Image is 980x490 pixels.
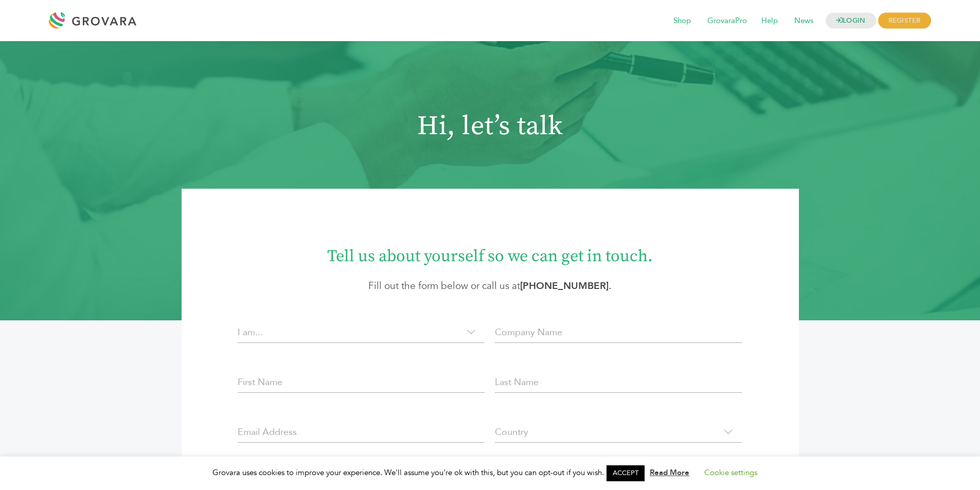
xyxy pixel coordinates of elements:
[238,375,282,389] label: First Name
[520,279,612,293] strong: .
[700,11,754,31] span: GrovaraPro
[495,375,539,389] label: Last Name
[607,465,645,481] a: ACCEPT
[650,467,689,478] a: Read More
[704,467,757,478] a: Cookie settings
[787,11,821,31] span: News
[135,111,845,142] h1: Hi, let’s talk
[212,238,768,268] h1: Tell us about yourself so we can get in touch.
[787,15,821,27] a: News
[520,279,609,293] a: [PHONE_NUMBER]
[238,425,297,439] label: Email Address
[666,15,698,27] a: Shop
[754,15,785,27] a: Help
[754,11,785,31] span: Help
[212,467,768,478] span: Grovara uses cookies to improve your experience. We'll assume you're ok with this, but you can op...
[495,325,562,339] label: Company Name
[878,13,931,29] span: REGISTER
[212,279,768,294] p: Fill out the form below or call us at
[826,13,876,29] a: LOGIN
[666,11,698,31] span: Shop
[700,15,754,27] a: GrovaraPro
